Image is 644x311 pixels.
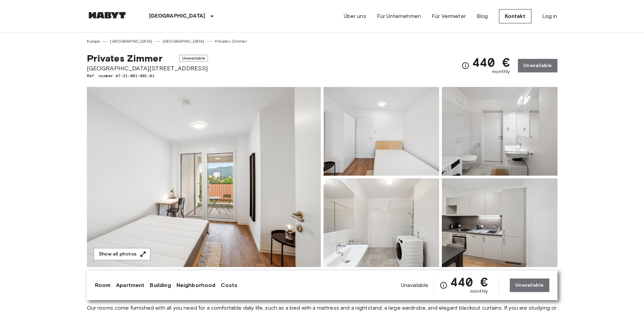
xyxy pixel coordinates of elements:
span: Privates Zimmer [87,52,163,64]
span: monthly [492,68,510,75]
img: Picture of unit AT-21-001-001-01 [442,178,557,267]
a: Log in [542,12,557,20]
span: Unavailable [179,55,208,62]
a: Costs [221,281,237,289]
img: Marketing picture of unit AT-21-001-001-01 [87,87,321,267]
img: Picture of unit AT-21-001-001-01 [324,178,439,267]
a: Für Unternehmen [377,12,421,20]
a: [GEOGRAPHIC_DATA] [163,38,205,44]
img: Habyt [87,12,127,19]
a: Privates Zimmer [215,38,247,44]
p: [GEOGRAPHIC_DATA] [149,12,206,20]
a: Kontakt [499,9,531,23]
span: 440 € [450,276,488,288]
a: Für Vermieter [432,12,466,20]
a: Apartment [116,281,144,289]
span: Unavailable [401,282,429,289]
svg: Check cost overview for full price breakdown. Please note that discounts apply to new joiners onl... [439,281,448,289]
img: Picture of unit AT-21-001-001-01 [324,87,439,176]
a: Neighborhood [176,281,216,289]
button: Show all photos [94,248,150,261]
a: Europa [87,38,100,44]
span: Ref. number AT-21-001-001-01 [87,73,208,79]
img: Picture of unit AT-21-001-001-01 [442,87,557,176]
a: Building [150,281,171,289]
a: Blog [477,12,488,20]
a: Room [95,281,111,289]
svg: Check cost overview for full price breakdown. Please note that discounts apply to new joiners onl... [461,62,470,70]
a: [GEOGRAPHIC_DATA] [110,38,152,44]
span: 440 € [472,56,510,68]
span: [GEOGRAPHIC_DATA][STREET_ADDRESS] [87,64,208,73]
a: Über uns [344,12,366,20]
span: monthly [470,288,488,295]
